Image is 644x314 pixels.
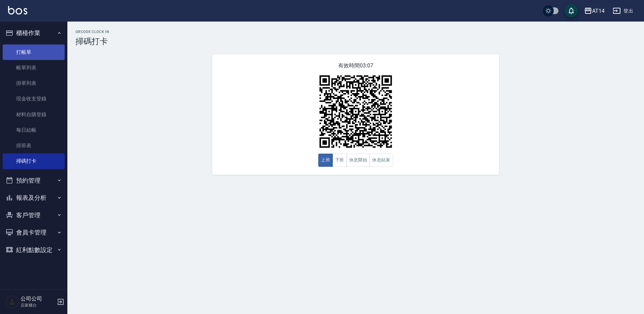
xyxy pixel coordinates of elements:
[3,172,65,189] button: 預約管理
[565,4,578,18] button: save
[3,189,65,207] button: 報表及分析
[3,241,65,259] button: 紅利點數設定
[592,7,605,15] div: AT14
[3,153,65,169] a: 掃碼打卡
[75,37,636,46] h3: 掃碼打卡
[212,54,499,175] div: 有效時間 03:07
[581,4,607,18] button: AT14
[3,24,65,42] button: 櫃檯作業
[8,6,27,14] img: Logo
[318,154,333,167] button: 上班
[3,122,65,138] a: 每日結帳
[3,44,65,60] a: 打帳單
[3,224,65,241] button: 會員卡管理
[3,207,65,224] button: 客戶管理
[3,60,65,75] a: 帳單列表
[610,5,636,17] button: 登出
[3,107,65,122] a: 材料自購登錄
[332,154,347,167] button: 下班
[3,91,65,106] a: 現金收支登錄
[5,295,19,309] img: Person
[75,30,636,34] h2: QRcode Clock In
[3,138,65,153] a: 排班表
[369,154,393,167] button: 休息結束
[3,75,65,91] a: 掛單列表
[21,295,55,302] h5: 公司公司
[347,154,370,167] button: 休息開始
[21,302,55,308] p: 店家櫃台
